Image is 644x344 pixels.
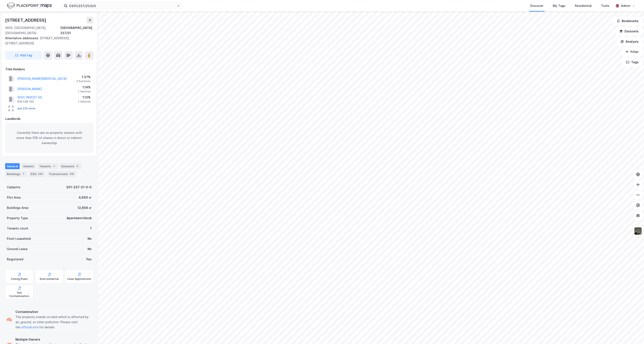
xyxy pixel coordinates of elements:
[5,123,93,153] div: Currently there are no property owners with more than 10% of shares in direct or indirect ownership
[15,314,92,330] div: The property stands on land which is affected by air, ground, or other pollution. Please visit th...
[21,163,36,169] div: Owners
[60,25,93,36] div: [GEOGRAPHIC_DATA], 237/21
[621,3,630,8] div: Admin
[7,185,20,190] div: Cadastre
[17,100,34,103] div: 818 538 332
[29,171,45,177] div: ESG
[37,163,58,169] div: Tenants
[7,205,28,210] div: Buildings Area
[78,95,91,100] div: 1.13%
[5,116,93,121] div: Landlords
[7,226,28,231] div: Tenants count
[622,48,642,56] button: Filter
[88,236,92,241] div: No
[66,185,92,190] div: 301-237-21-0-0
[60,163,81,169] div: Datasets
[7,216,28,221] div: Property Type
[5,36,90,46] div: [STREET_ADDRESS], [STREET_ADDRESS]
[67,216,92,221] div: Apartment block
[5,25,60,36] div: 0655, [GEOGRAPHIC_DATA], [GEOGRAPHIC_DATA]
[530,3,543,8] div: Discover
[7,195,21,200] div: Plot Area
[78,205,92,210] div: 12,859 ㎡
[616,27,642,36] button: Datasets
[5,163,20,169] div: General
[78,85,91,90] div: 1.14%
[5,17,47,24] div: [STREET_ADDRESS]
[88,246,92,252] div: No
[78,90,91,93] div: 1 Section
[5,36,40,40] span: Alternative addresses:
[15,337,92,342] div: Multiple Owners
[623,323,644,344] iframe: Chat Widget
[47,171,76,177] div: Transactions
[5,171,27,177] div: Buildings
[7,246,28,252] div: Ground Lease
[7,236,31,241] div: Point Leasehold
[15,309,92,314] div: Contamination
[86,257,92,262] div: Yes
[67,277,91,281] div: Case Applications
[617,37,642,46] button: Analysis
[52,164,56,168] div: 1
[553,3,565,8] div: My Tags
[75,164,79,168] div: 3
[7,2,52,9] img: logo.f888ab2527a4732fd821a326f86c7f29.svg
[37,172,44,176] div: 239
[11,277,28,281] div: Zoning Plans
[634,227,642,235] img: 9k=
[5,51,42,60] button: Add tag
[7,257,23,262] div: Registered
[76,74,91,80] div: 1.37%
[5,67,93,72] div: Title Holders
[79,195,92,200] div: 4,600 ㎡
[622,58,642,66] button: Tags
[69,172,75,176] div: 219
[78,100,91,103] div: 1 Section
[76,80,91,83] div: 2 Sections
[90,226,92,231] div: 1
[67,3,177,9] input: Search by address, cadastre, landlords, tenants or people
[613,17,642,25] button: Bookmarks
[575,3,592,8] div: Residential
[601,3,609,8] div: Tools
[7,291,31,298] div: Soil Contamination
[40,277,59,281] div: Environmental
[21,172,25,176] div: 1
